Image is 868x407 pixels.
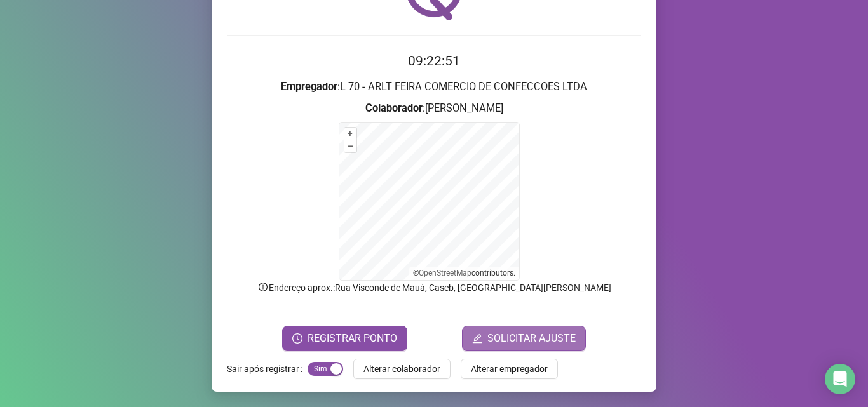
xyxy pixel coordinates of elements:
span: clock-circle [292,333,302,344]
span: SOLICITAR AJUSTE [487,331,576,346]
span: edit [472,333,482,344]
span: Alterar colaborador [363,362,440,376]
button: – [344,140,356,152]
time: 09:22:51 [408,53,460,69]
span: REGISTRAR PONTO [308,331,397,346]
span: Alterar empregador [471,362,548,376]
a: OpenStreetMap [419,269,471,277]
h3: : L 70 - ARLT FEIRA COMERCIO DE CONFECCOES LTDA [227,79,641,95]
span: info-circle [257,281,269,293]
li: © contributors. [413,269,515,277]
h3: : [PERSON_NAME] [227,100,641,117]
button: Alterar colaborador [353,359,451,379]
button: Alterar empregador [461,359,558,379]
label: Sair após registrar [227,359,308,379]
button: REGISTRAR PONTO [282,326,407,351]
div: Open Intercom Messenger [825,364,855,394]
p: Endereço aprox. : Rua Visconde de Mauá, Caseb, [GEOGRAPHIC_DATA][PERSON_NAME] [227,281,641,295]
button: editSOLICITAR AJUSTE [462,326,586,351]
strong: Empregador [281,81,337,93]
strong: Colaborador [365,102,423,114]
button: + [344,128,356,140]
